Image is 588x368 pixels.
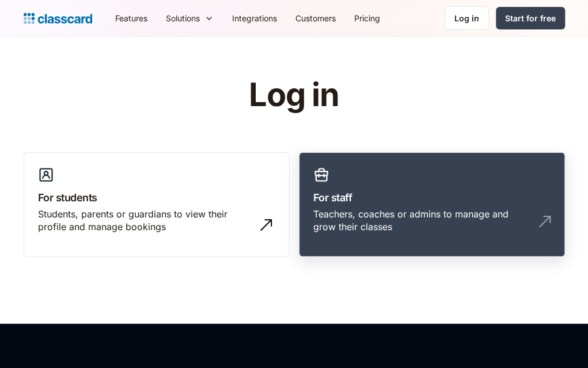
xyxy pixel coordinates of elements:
div: Log in [454,12,479,24]
h1: Log in [111,77,477,113]
h3: For students [38,190,275,205]
a: Start for free [496,7,565,29]
div: Solutions [157,5,223,31]
h3: For staff [313,190,551,205]
div: Solutions [166,12,200,24]
div: Start for free [505,12,556,24]
a: Pricing [345,5,389,31]
a: Features [106,5,157,31]
div: Students, parents or guardians to view their profile and manage bookings [38,208,252,234]
a: Customers [286,5,345,31]
a: Integrations [223,5,286,31]
a: For staffTeachers, coaches or admins to manage and grow their classes [299,152,565,257]
a: For studentsStudents, parents or guardians to view their profile and manage bookings [24,152,290,257]
a: home [24,10,92,27]
div: Teachers, coaches or admins to manage and grow their classes [313,208,528,234]
a: Log in [445,6,489,30]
